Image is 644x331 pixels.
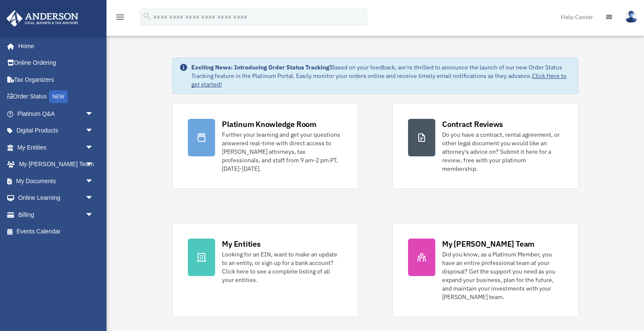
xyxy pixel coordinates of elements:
div: My Entities [222,239,260,249]
a: Platinum Knowledge Room Further your learning and get your questions answered real-time with dire... [172,103,358,189]
a: Order StatusNEW [6,88,106,106]
div: My [PERSON_NAME] Team [442,239,535,249]
img: User Pic [625,11,638,23]
span: arrow_drop_down [85,206,102,224]
a: Home [6,37,102,55]
a: Billingarrow_drop_down [6,206,106,223]
a: My Documentsarrow_drop_down [6,173,106,190]
strong: Exciting News: Introducing Order Status Tracking! [191,63,331,71]
div: Based on your feedback, we're thrilled to announce the launch of our new Order Status Tracking fe... [191,63,571,89]
a: Events Calendar [6,223,106,240]
a: Online Ordering [6,55,106,72]
div: Did you know, as a Platinum Member, you have an entire professional team at your disposal? Get th... [442,250,563,301]
a: Platinum Q&Aarrow_drop_down [6,105,106,122]
a: My [PERSON_NAME] Teamarrow_drop_down [6,156,106,173]
a: Digital Productsarrow_drop_down [6,122,106,139]
img: Anderson Advisors Platinum Portal [4,10,81,27]
a: Click Here to get started! [191,72,566,88]
a: Online Learningarrow_drop_down [6,190,106,207]
i: menu [115,12,125,22]
div: Do you have a contract, rental agreement, or other legal document you would like an attorney's ad... [442,130,563,173]
span: arrow_drop_down [85,190,102,207]
div: Looking for an EIN, want to make an update to an entity, or sign up for a bank account? Click her... [222,250,342,284]
span: arrow_drop_down [85,139,102,156]
div: Further your learning and get your questions answered real-time with direct access to [PERSON_NAM... [222,130,342,173]
i: search [142,12,152,21]
span: arrow_drop_down [85,105,102,123]
span: arrow_drop_down [85,173,102,190]
span: arrow_drop_down [85,122,102,140]
a: My [PERSON_NAME] Team Did you know, as a Platinum Member, you have an entire professional team at... [392,223,578,317]
a: Tax Organizers [6,71,106,88]
div: NEW [49,90,68,103]
a: My Entities Looking for an EIN, want to make an update to an entity, or sign up for a bank accoun... [172,223,358,317]
a: My Entitiesarrow_drop_down [6,139,106,156]
a: Contract Reviews Do you have a contract, rental agreement, or other legal document you would like... [392,103,578,189]
div: Platinum Knowledge Room [222,119,316,130]
div: Contract Reviews [442,119,503,130]
a: menu [115,15,125,22]
span: arrow_drop_down [85,156,102,173]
